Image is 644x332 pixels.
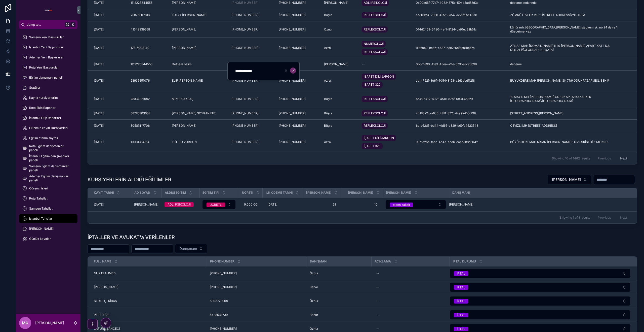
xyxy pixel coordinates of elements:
[364,75,394,79] span: İŞARET DİLİ JARGON
[19,184,77,193] a: Öğrenci işleri
[19,224,77,233] a: [PERSON_NAME]
[94,79,104,83] span: [DATE]
[131,97,150,101] span: 28337271092
[29,164,72,172] span: Samsun Eğitim danışmanları paneli
[29,86,41,90] span: Statüler
[19,43,77,52] a: İstanbul Yeni Başvurular
[364,136,394,140] span: İŞARET DİLİ JARGON
[29,154,72,162] span: İstanbul Eğitim danışmanları paneli
[364,124,386,128] span: REFLEKSOLOJİ
[344,201,380,209] a: 10
[172,1,196,5] span: [PERSON_NAME]
[457,327,465,331] div: İPTAL
[131,62,152,66] span: 1112223344555
[416,140,478,144] span: 9971e2bb-faac-4c4a-aed6-caaa888d5042
[19,103,77,112] a: Rota Ekip Raporları
[362,49,388,55] a: REFLEKSOLOJİ
[29,126,68,130] span: Ekibimin kayıtlı kursiyerleri
[94,285,118,289] span: [PERSON_NAME]
[308,203,336,207] span: 31
[279,97,306,101] span: [PHONE_NUMBER]
[324,62,348,66] span: [PERSON_NAME]
[279,27,306,31] span: [PHONE_NUMBER]
[94,62,104,66] span: [DATE]
[94,124,104,128] span: [DATE]
[29,65,59,70] span: Rota Yeni Başvurular
[510,140,609,144] span: BÜYÜKDERE MAH NİSAN [PERSON_NAME]3 D.2 ESKİŞEHİR-MERKEZ
[94,1,104,5] span: [DATE]
[386,200,446,209] button: Select Button
[364,97,386,101] span: REFLEKSOLOJİ
[88,176,171,183] h1: KURSİYERLERİN ALDIĞI EĞİTİMLER
[203,200,235,209] button: Select Button
[179,246,197,251] span: Danışmanı
[416,27,477,31] span: 014d2469-6480-4ef1-8124-caf0ec32b51c
[324,124,332,128] span: Büşra
[19,214,77,223] a: İstanbul Tahsilat
[29,35,64,39] span: Samsun Yeni Başvurular
[362,41,386,47] a: NUMEROLOJİ
[29,136,59,140] span: Eğitim atama sayfası
[172,111,216,115] span: [PERSON_NAME] SOYKAN EFE
[94,299,117,303] span: SEDEF ÇERİBAŞ
[29,186,48,190] span: Öğrenci işleri
[449,203,473,207] span: [PERSON_NAME]
[29,207,53,211] span: Samsun Tahsilat
[19,93,77,102] a: Kayıtlı kursiyerlerim
[452,191,470,195] span: danışmanı
[364,42,384,46] span: NUMEROLOJİ
[19,234,77,243] a: Günlük kayıtlar
[94,191,114,195] span: Kayit Tarihi
[94,203,128,207] a: [DATE]
[310,299,318,303] span: Öznur
[172,140,197,144] span: ELİF SU VURGUN
[362,62,365,66] span: --
[131,13,150,17] span: 23876607616
[393,203,410,207] div: elden_taksit
[364,1,387,5] span: ADLİ PSİKOLOJİ
[19,134,77,143] a: Eğitim atama sayfası
[172,27,196,31] span: [PERSON_NAME]
[19,154,77,163] a: İstanbul Eğitim danışmanları paneli
[16,29,80,250] div: scrollable content
[244,203,257,207] span: 9.000,00
[510,62,522,66] span: deneme
[364,144,381,148] span: İŞARET 320
[416,124,478,128] span: 6e1e62d5-bd44-4d66-a329-b69fa4523548
[94,13,104,17] span: [DATE]
[376,313,379,317] div: --
[231,79,258,83] span: [PHONE_NUMBER]
[19,53,77,62] a: Ademer Yeni Başvurular
[510,13,585,17] span: ZÜMRÜTEVLER MH 1. [STREET_ADDRESS]/YILDIRIM
[364,111,386,115] span: REFLEKSOLOJİ
[324,79,331,83] span: Azra
[279,124,306,128] span: [PHONE_NUMBER]
[457,285,465,290] div: İPTAL
[19,113,77,122] a: İstanbul Ekip Raporları
[449,203,631,207] a: [PERSON_NAME]
[364,83,381,87] span: İŞARET 320
[231,13,258,17] span: [PHONE_NUMBER]
[364,50,386,54] span: REFLEKSOLOJİ
[29,55,64,59] span: Ademer Yeni Başvurular
[131,46,149,50] span: 12716008140
[29,76,63,80] span: Eğitim danışmanı paneli
[310,259,327,263] span: Danışmanı
[457,271,465,276] div: İPTAL
[310,285,318,289] span: Bahar
[310,313,318,317] span: Bahar
[362,143,383,149] a: İŞARET 320
[510,44,629,52] span: ATILAR MAH [DOMAIN_NAME] N.10 [PERSON_NAME] APART KAT.1 D.6 DENİZLİ/[GEOGRAPHIC_DATA]
[362,110,388,116] a: REFLEKSOLOJİ
[231,46,258,50] span: [PHONE_NUMBER]
[172,62,192,66] span: Defnem balım
[242,191,253,195] span: Ucreti
[416,62,477,66] span: 0b5c1890-4fe3-43ea-a1fe-673b98c78b98
[416,1,478,5] span: 0c90d65f-77e7-4032-875c-594a5ad58d3c
[324,1,348,5] span: [PERSON_NAME]
[29,196,48,201] span: Rota Tahsilat
[168,202,191,207] div: ADLİ PSİKOLOJİ
[548,175,591,184] button: Select Button
[450,310,630,319] button: Select Button
[457,313,465,317] div: İPTAL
